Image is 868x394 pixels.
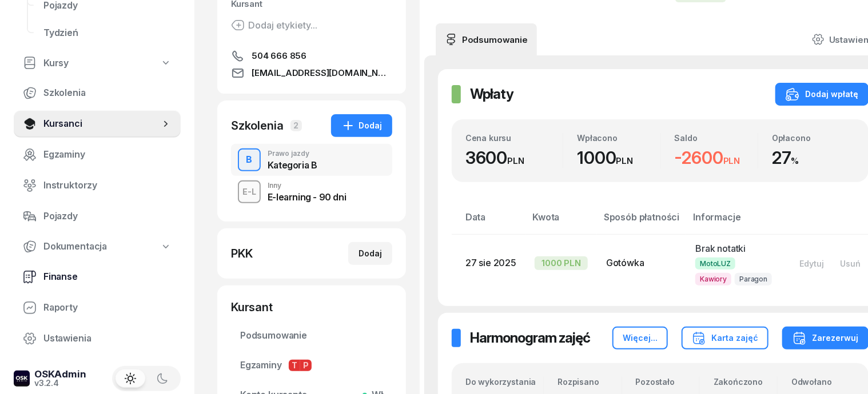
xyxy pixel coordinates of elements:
span: Paragon [735,273,772,285]
div: Rozpisano [558,377,621,387]
div: Gotówka [606,256,677,271]
div: -2600 [675,147,758,168]
a: Dokumentacja [14,234,181,260]
small: % [791,155,799,166]
span: Finanse [43,270,172,284]
a: 504 666 856 [231,49,392,63]
button: E-LInnyE-learning - 90 dni [231,176,392,208]
small: PLN [616,155,634,166]
div: Kategoria B [268,160,317,170]
span: Tydzień [43,26,172,41]
span: Dokumentacja [43,239,107,254]
div: Kursant [231,299,392,315]
a: Kursy [14,50,181,77]
div: Pozostało [636,377,699,387]
div: v3.2.4 [34,379,86,387]
a: Podsumowanie [436,23,537,55]
a: Tydzień [34,19,181,47]
a: Szkolenia [14,79,181,107]
a: Instruktorzy [14,172,181,199]
th: Kwota [525,210,597,234]
span: Podsumowanie [240,328,383,343]
a: [EMAIL_ADDRESS][DOMAIN_NAME] [231,66,392,80]
span: Kursy [43,56,69,71]
small: PLN [507,155,524,166]
h2: Harmonogram zajęć [470,329,590,347]
span: MotoLUZ [695,258,735,270]
span: Pojazdy [43,209,172,224]
div: Zarezerwuj [793,331,858,345]
th: Sposób płatności [597,210,686,234]
span: Szkolenia [43,86,172,100]
a: EgzaminyTP [231,352,392,379]
h2: Wpłaty [470,85,513,103]
span: 504 666 856 [252,49,306,63]
button: Karta zajęć [682,327,769,349]
a: Raporty [14,294,181,321]
div: OSKAdmin [34,369,86,379]
button: Dodaj [331,114,392,137]
a: Kursanci [14,110,181,138]
div: B [242,150,257,170]
a: Egzaminy [14,141,181,168]
span: Egzaminy [43,147,172,162]
span: Brak notatki [695,243,746,254]
button: Edytuj [791,254,832,273]
span: Raporty [43,300,172,315]
div: Karta zajęć [692,331,758,345]
span: 2 [290,120,302,131]
span: Kursanci [43,116,160,131]
div: 3600 [465,147,563,168]
span: Ustawienia [43,331,172,346]
span: Egzaminy [240,358,383,373]
div: Saldo [675,133,758,143]
img: logo-xs-dark@2x.png [14,371,30,387]
div: Dodaj [359,247,382,260]
button: Dodaj etykiety... [231,18,317,32]
div: 1000 PLN [535,256,588,270]
div: Dodaj wpłatę [786,87,858,101]
button: BPrawo jazdyKategoria B [231,144,392,176]
div: Prawo jazdy [268,150,317,157]
div: E-L [238,184,261,199]
a: Podsumowanie [231,322,392,349]
div: Odwołano [791,377,855,387]
div: Szkolenia [231,118,284,134]
div: Zakończono [714,377,777,387]
div: Więcej... [623,331,658,345]
a: Ustawienia [14,325,181,352]
div: 27 [772,147,855,168]
div: Do wykorzystania [465,377,543,387]
button: E-L [238,180,261,203]
button: Dodaj [348,242,392,265]
small: PLN [723,155,740,166]
span: [EMAIL_ADDRESS][DOMAIN_NAME] [252,66,392,80]
div: Opłacono [772,133,855,143]
div: 1000 [577,147,660,168]
button: B [238,148,261,171]
a: Pojazdy [14,203,181,230]
div: Edytuj [799,259,824,268]
div: Dodaj [341,119,382,132]
div: Wpłacono [577,133,660,143]
div: Inny [268,182,346,189]
span: P [300,360,312,371]
span: 27 sie 2025 [465,257,516,268]
div: Usuń [840,259,861,268]
span: Kawiory [695,273,731,285]
div: E-learning - 90 dni [268,192,346,202]
th: Informacje [686,210,782,234]
th: Data [452,210,525,234]
a: Finanse [14,263,181,291]
div: PKK [231,246,253,262]
span: Instruktorzy [43,178,172,193]
button: Więcej... [612,327,668,349]
div: Cena kursu [465,133,563,143]
span: T [289,360,300,371]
